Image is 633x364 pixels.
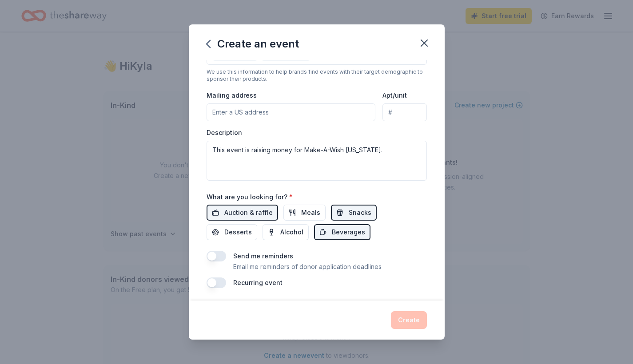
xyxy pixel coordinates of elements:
[382,103,426,121] input: #
[263,224,309,240] button: Alcohol
[207,37,299,51] div: Create an event
[207,103,376,121] input: Enter a US address
[280,227,303,237] span: Alcohol
[207,68,427,83] div: We use this information to help brands find events with their target demographic to sponsor their...
[233,252,293,260] label: Send me reminders
[224,207,273,218] span: Auction & raffle
[331,205,377,221] button: Snacks
[207,224,257,240] button: Desserts
[233,261,382,272] p: Email me reminders of donor application deadlines
[207,205,278,221] button: Auction & raffle
[224,227,252,237] span: Desserts
[207,141,427,181] textarea: This event is raising money for Make-A-Wish [US_STATE].
[382,91,407,100] label: Apt/unit
[207,193,293,202] label: What are you looking for?
[283,205,326,221] button: Meals
[301,207,320,218] span: Meals
[349,207,371,218] span: Snacks
[332,227,365,237] span: Beverages
[207,91,257,100] label: Mailing address
[207,128,242,137] label: Description
[233,279,283,286] label: Recurring event
[314,224,370,240] button: Beverages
